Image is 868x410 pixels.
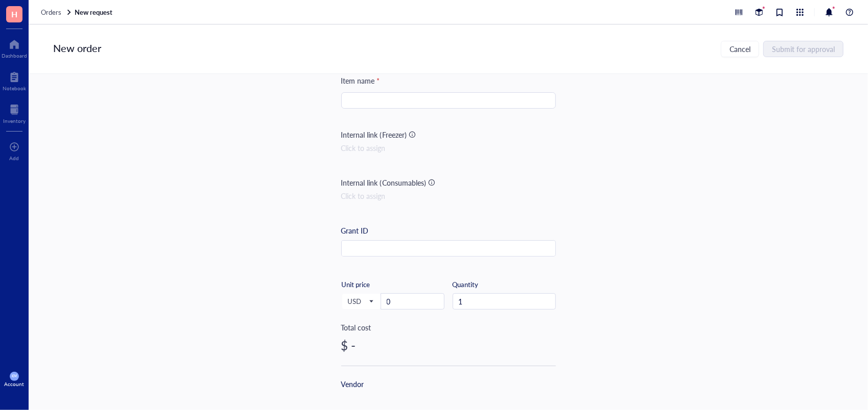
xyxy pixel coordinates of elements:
span: USD [348,297,373,306]
div: Unit price [342,280,406,289]
div: Quantity [453,280,556,289]
div: Dashboard [2,53,27,59]
div: Click to assign [341,190,556,201]
div: Inventory [3,118,26,124]
div: $ - [341,337,556,353]
div: New order [53,41,101,57]
button: Cancel [721,41,759,57]
a: New request [75,8,114,17]
div: Add [10,155,19,161]
span: H [11,8,17,20]
div: Internal link (Consumables) [341,177,426,188]
span: Orders [41,7,61,17]
div: Vendor [341,378,364,390]
div: Item name [341,75,380,86]
a: Orders [41,8,73,17]
a: Notebook [3,69,26,91]
span: KM [12,374,17,378]
div: Notebook [3,85,26,91]
span: Cancel [730,45,750,53]
div: Account [5,381,25,387]
a: Dashboard [2,36,27,59]
div: Internal link (Freezer) [341,129,407,140]
a: Inventory [3,101,26,124]
div: Grant ID [341,225,369,236]
div: Total cost [341,322,556,333]
button: Submit for approval [763,41,843,57]
div: Click to assign [341,142,556,153]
